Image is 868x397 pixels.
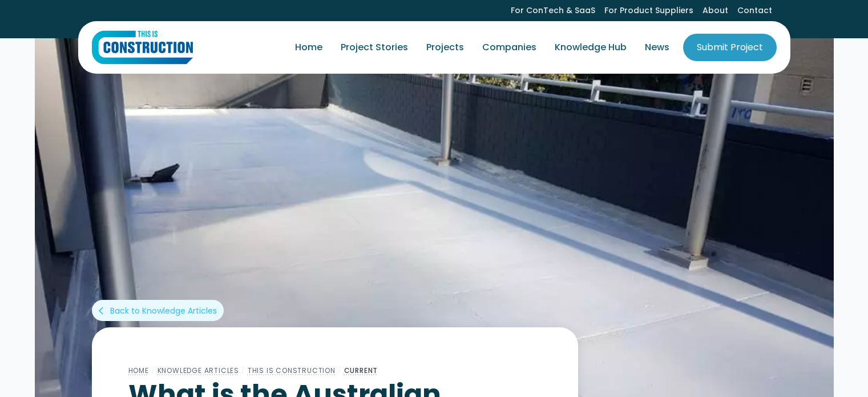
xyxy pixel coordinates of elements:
a: Home [286,31,332,63]
div: / [149,364,158,378]
a: Current [344,366,378,375]
a: home [92,30,193,65]
div: Submit Project [697,41,763,54]
img: This Is Construction Logo [92,30,193,65]
div: / [336,364,344,378]
a: Submit Project [683,34,777,61]
div: / [239,364,248,378]
a: News [636,31,679,63]
a: Projects [417,31,473,63]
a: Knowledge Hub [546,31,636,63]
a: arrow_back_iosBack to Knowledge Articles [92,300,224,321]
div: Back to Knowledge Articles [110,305,217,316]
a: Home [128,366,149,375]
a: Project Stories [332,31,417,63]
a: Knowledge Articles [158,366,239,375]
a: Companies [473,31,546,63]
div: arrow_back_ios [99,305,108,316]
a: This Is Construction [248,366,336,375]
